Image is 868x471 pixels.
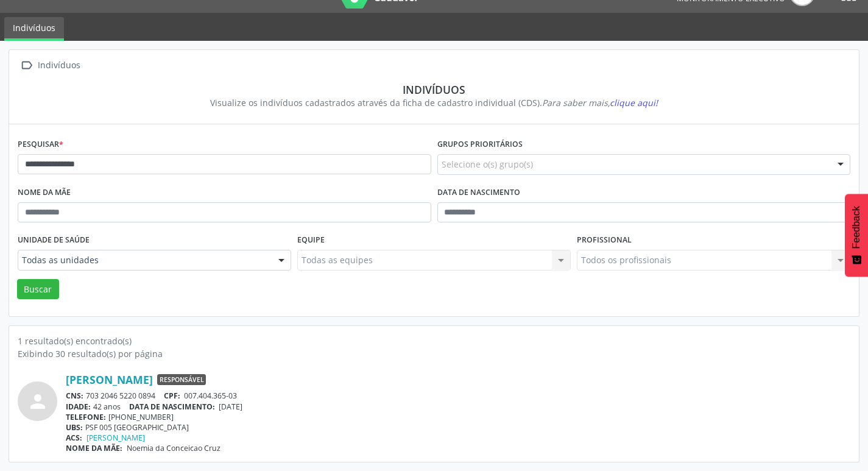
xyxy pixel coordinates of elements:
[18,347,850,360] div: Exibindo 30 resultado(s) por página
[442,158,533,171] span: Selecione o(s) grupo(s)
[17,279,59,300] button: Buscar
[66,402,850,412] div: 42 anos
[66,412,850,422] div: [PHONE_NUMBER]
[542,97,658,108] i: Para saber mais,
[127,443,221,453] span: Noemia da Conceicao Cruz
[86,433,145,443] a: [PERSON_NAME]
[66,443,122,453] span: NOME DA MÃE:
[184,391,237,401] span: 007.404.365-03
[18,335,850,347] div: 1 resultado(s) encontrado(s)
[66,402,91,412] span: IDADE:
[157,374,206,385] span: Responsável
[66,422,850,433] div: PSF 005 [GEOGRAPHIC_DATA]
[66,391,850,401] div: 703 2046 5220 0894
[18,231,90,250] label: Unidade de saúde
[610,97,658,108] span: clique aqui!
[27,391,49,413] i: person
[66,391,83,401] span: CNS:
[297,231,325,250] label: Equipe
[437,183,520,202] label: Data de nascimento
[219,402,242,412] span: [DATE]
[26,96,842,109] div: Visualize os indivíduos cadastrados através da ficha de cadastro individual (CDS).
[35,57,82,74] div: Indivíduos
[18,57,82,74] a:  Indivíduos
[66,412,106,422] span: TELEFONE:
[577,231,632,250] label: Profissional
[66,422,83,433] span: UBS:
[18,183,71,202] label: Nome da mãe
[18,135,63,154] label: Pesquisar
[18,57,35,74] i: 
[164,391,180,401] span: CPF:
[437,135,523,154] label: Grupos prioritários
[22,254,266,266] span: Todas as unidades
[845,194,868,277] button: Feedback - Mostrar pesquisa
[66,373,153,386] a: [PERSON_NAME]
[129,402,215,412] span: DATA DE NASCIMENTO:
[851,206,862,249] span: Feedback
[26,83,842,96] div: Indivíduos
[66,433,82,443] span: ACS:
[4,17,64,41] a: Indivíduos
